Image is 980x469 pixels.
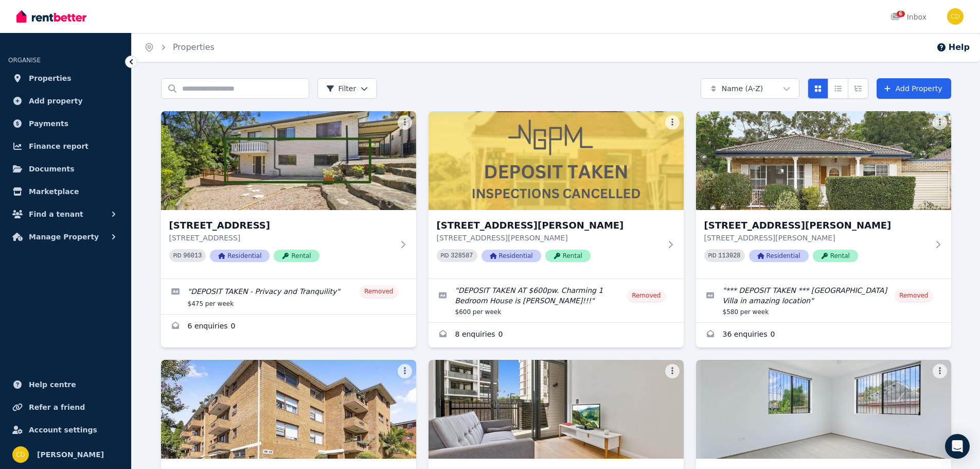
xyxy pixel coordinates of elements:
[933,115,947,130] button: More options
[708,253,717,258] small: PID
[173,253,182,258] small: PID
[429,360,684,459] img: 1/16 Fisher Street, Petersham
[429,323,684,348] a: Enquiries for 1/2 Eric Street, Lilyfield
[696,111,951,210] img: 1/5 Kings Road, Brighton-Le-Sands
[161,111,416,210] img: 1/1A Neptune Street, Padstow
[8,136,123,157] a: Finance report
[704,233,929,243] p: [STREET_ADDRESS][PERSON_NAME]
[441,253,449,258] small: PID
[482,250,541,262] span: Residential
[398,115,412,130] button: More options
[29,140,88,152] span: Finance report
[8,227,123,247] button: Manage Property
[696,111,951,279] a: 1/5 Kings Road, Brighton-Le-Sands[STREET_ADDRESS][PERSON_NAME][STREET_ADDRESS][PERSON_NAME]PID 11...
[37,448,104,461] span: [PERSON_NAME]
[29,208,83,220] span: Find a tenant
[8,204,123,224] button: Find a tenant
[813,250,858,262] span: Rental
[29,424,97,436] span: Account settings
[8,181,123,202] a: Marketplace
[12,446,29,463] img: Chris Dimitropoulos
[29,185,79,198] span: Marketplace
[274,250,319,262] span: Rental
[326,83,357,94] span: Filter
[701,78,799,99] button: Name (A-Z)
[8,68,123,89] a: Properties
[429,111,684,279] a: 1/2 Eric Street, Lilyfield[STREET_ADDRESS][PERSON_NAME][STREET_ADDRESS][PERSON_NAME]PID 328587Res...
[8,374,123,395] a: Help centre
[8,57,41,64] span: ORGANISE
[8,397,123,418] a: Refer a friend
[897,11,905,17] span: 6
[945,434,970,459] div: Open Intercom Messenger
[696,323,951,348] a: Enquiries for 1/5 Kings Road, Brighton-Le-Sands
[665,115,680,130] button: More options
[545,250,591,262] span: Rental
[696,360,951,459] img: 1/16 School Pde, Marrickville
[696,279,951,322] a: Edit listing: *** DEPOSIT TAKEN *** Unique Bayside Villa in amazing location
[704,218,929,233] h3: [STREET_ADDRESS][PERSON_NAME]
[16,9,86,24] img: RentBetter
[722,83,763,94] span: Name (A-Z)
[29,378,76,391] span: Help centre
[947,8,964,25] img: Chris Dimitropoulos
[183,252,202,259] code: 96013
[8,159,123,179] a: Documents
[8,420,123,440] a: Account settings
[29,163,75,175] span: Documents
[936,41,970,54] button: Help
[808,78,868,99] div: View options
[848,78,868,99] button: Expanded list view
[29,72,72,84] span: Properties
[8,113,123,134] a: Payments
[749,250,809,262] span: Residential
[437,218,661,233] h3: [STREET_ADDRESS][PERSON_NAME]
[665,364,680,378] button: More options
[132,33,227,62] nav: Breadcrumb
[398,364,412,378] button: More options
[161,111,416,279] a: 1/1A Neptune Street, Padstow[STREET_ADDRESS][STREET_ADDRESS]PID 96013ResidentialRental
[828,78,848,99] button: Compact list view
[718,252,740,259] code: 113028
[161,279,416,314] a: Edit listing: DEPOSIT TAKEN - Privacy and Tranquility
[29,95,83,107] span: Add property
[437,233,661,243] p: [STREET_ADDRESS][PERSON_NAME]
[933,364,947,378] button: More options
[317,78,378,99] button: Filter
[169,218,394,233] h3: [STREET_ADDRESS]
[29,231,99,243] span: Manage Property
[429,279,684,322] a: Edit listing: DEPOSIT TAKEN AT $600pw. Charming 1 Bedroom House is Lilyfield!!!
[169,233,394,243] p: [STREET_ADDRESS]
[429,111,684,210] img: 1/2 Eric Street, Lilyfield
[877,78,951,99] a: Add Property
[210,250,270,262] span: Residential
[161,360,416,459] img: 1/10 Banksia Rd, Caringbah
[173,42,215,52] a: Properties
[808,78,828,99] button: Card view
[29,117,68,130] span: Payments
[8,91,123,111] a: Add property
[29,401,85,413] span: Refer a friend
[451,252,473,259] code: 328587
[161,315,416,339] a: Enquiries for 1/1A Neptune Street, Padstow
[890,12,926,22] div: Inbox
